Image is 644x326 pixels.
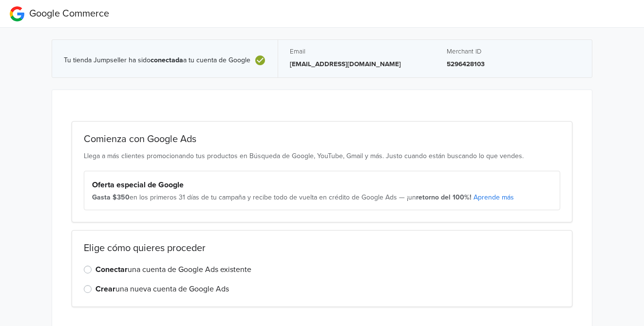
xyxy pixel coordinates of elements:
a: Aprende más [474,193,514,201]
p: [EMAIL_ADDRESS][DOMAIN_NAME] [290,59,423,69]
h5: Email [290,48,423,55]
strong: retorno del 100%! [416,193,472,201]
h2: Elige cómo quieres proceder [84,242,560,254]
b: conectada [151,56,183,64]
strong: Oferta especial de Google [92,180,184,190]
strong: Crear [95,284,115,294]
span: Google Commerce [29,8,109,19]
label: una cuenta de Google Ads existente [95,264,251,275]
strong: $350 [113,193,130,201]
strong: Gasta [92,193,111,201]
label: una nueva cuenta de Google Ads [95,283,229,295]
h2: Comienza con Google Ads [84,133,560,145]
div: en los primeros 31 días de tu campaña y recibe todo de vuelta en crédito de Google Ads — ¡un [92,193,552,202]
p: Llega a más clientes promocionando tus productos en Búsqueda de Google, YouTube, Gmail y más. Jus... [84,151,560,161]
h5: Merchant ID [447,48,580,55]
p: 5296428103 [447,59,580,69]
span: Tu tienda Jumpseller ha sido a tu cuenta de Google [64,56,250,65]
strong: Conectar [95,265,128,274]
